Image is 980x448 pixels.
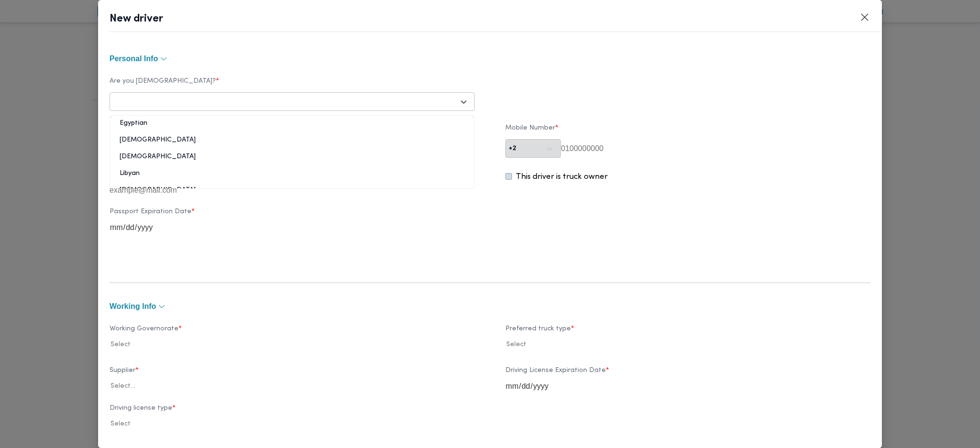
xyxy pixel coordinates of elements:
div: [DEMOGRAPHIC_DATA] [110,152,474,169]
label: Working Governorate [110,325,475,340]
label: Name(Arabic) [110,124,475,139]
input: DD/MM/YYY [505,382,870,391]
div: Egyptian [110,119,474,135]
label: Preferred truck type [505,325,870,340]
input: 0100000000 [561,144,870,153]
label: Are you [DEMOGRAPHIC_DATA]? [110,77,475,92]
span: Personal Info [110,55,158,63]
label: Driving License Expiration Date [505,367,870,382]
input: مثال: محمد أحمد محمود [110,139,475,148]
label: Supplier [110,367,475,382]
input: DD/MM/YYY [110,223,475,232]
label: Driving license type [110,404,475,419]
header: New driver [110,11,893,32]
label: Passport Expiration Date [110,208,475,223]
button: working Info [110,303,870,310]
div: [DEMOGRAPHIC_DATA] [110,135,474,152]
label: Mobile Number [505,124,870,139]
div: [DEMOGRAPHIC_DATA] [110,186,474,202]
label: This driver is truck owner [516,173,608,182]
div: Personal Info [110,65,870,265]
span: working Info [110,303,156,310]
div: Libyan [110,169,474,186]
button: Closes this modal window [859,11,870,23]
button: Personal Info [110,55,870,63]
label: Email [110,171,475,186]
input: example@mail.com [110,186,475,195]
